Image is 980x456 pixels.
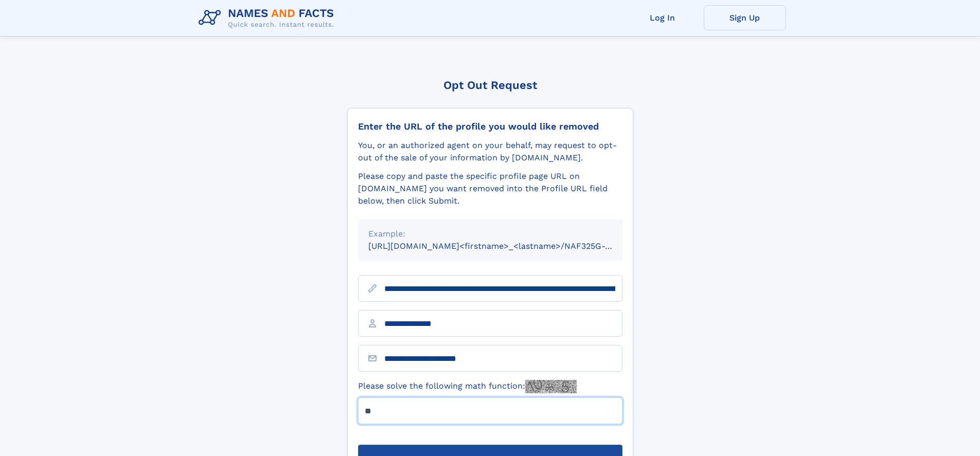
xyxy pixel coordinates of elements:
a: Sign Up [704,5,786,30]
a: Log In [621,5,704,30]
img: Logo Names and Facts [194,4,343,32]
div: Example: [368,228,612,240]
div: Opt Out Request [347,79,633,92]
div: You, or an authorized agent on your behalf, may request to opt-out of the sale of your informatio... [358,139,622,164]
label: Please solve the following math function: [358,380,577,393]
div: Please copy and paste the specific profile page URL on [DOMAIN_NAME] you want removed into the Pr... [358,170,622,207]
small: [URL][DOMAIN_NAME]<firstname>_<lastname>/NAF325G-xxxxxxxx [368,241,642,251]
div: Enter the URL of the profile you would like removed [358,121,622,132]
